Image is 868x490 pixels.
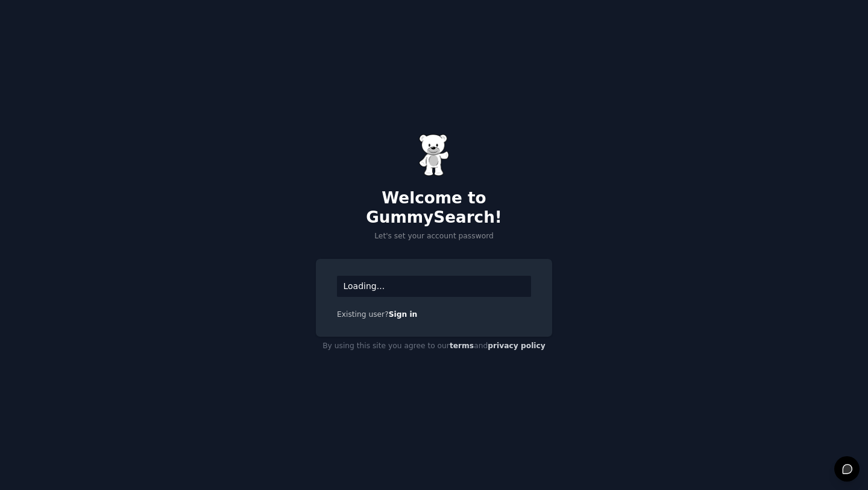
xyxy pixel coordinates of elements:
[389,310,418,319] a: Sign in
[419,134,449,176] img: Gummy Bear
[337,310,389,319] span: Existing user?
[316,337,552,356] div: By using this site you agree to our and
[450,342,474,350] a: terms
[316,189,552,227] h2: Welcome to GummySearch!
[488,342,546,350] a: privacy policy
[316,231,552,242] p: Let's set your account password
[337,276,531,297] div: Loading...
